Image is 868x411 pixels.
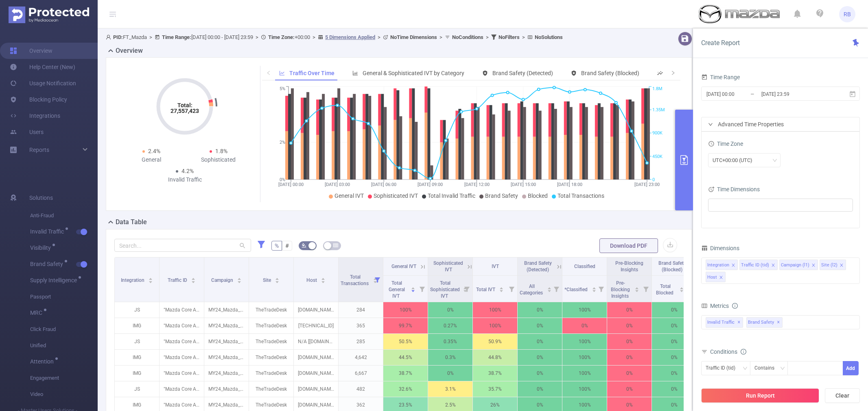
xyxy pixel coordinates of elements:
p: IMG [115,366,159,381]
tspan: [DATE] 18:00 [557,182,582,187]
p: 0.3% [428,350,472,365]
i: icon: line-chart [279,70,285,76]
p: 0% [518,318,562,333]
i: Filter menu [461,276,472,302]
i: icon: caret-up [321,277,326,279]
p: "Mazda Core Ad Plan" [28013] [160,318,204,333]
span: > [520,34,527,40]
div: Sort [679,286,684,291]
h2: Overview [116,46,143,56]
div: Traffic ID (tid) [706,361,741,375]
p: 0% [518,366,562,381]
span: Total IVT [476,287,496,292]
p: JS [115,302,159,318]
p: 0% [428,366,472,381]
span: Brand Safety (Blocked) [658,260,686,273]
p: [DOMAIN_NAME] [294,350,338,365]
tspan: 900K [652,131,662,136]
p: 38.7% [473,366,517,381]
span: % [275,242,279,249]
img: Protected Media [9,6,89,23]
i: Filter menu [506,276,517,302]
span: ✕ [777,318,780,327]
p: 365 [339,318,383,333]
p: TheTradeDesk [249,366,293,381]
i: Filter menu [416,276,428,302]
p: "Mazda Core Ad Plan" [28013] [160,381,204,397]
div: Sort [592,286,597,291]
p: 0% [607,318,652,333]
p: MY24_Mazda_TTD_Video_Offers [231124] [204,318,249,333]
p: MY24_Mazda_TTD_Video_Offers [231124] [204,350,249,365]
p: [DOMAIN_NAME] [294,366,338,381]
p: 50.9% [473,334,517,349]
span: Brand Safety [30,261,66,267]
i: icon: caret-down [275,280,280,282]
span: FT_Mazda [DATE] 00:00 - [DATE] 23:59 +00:00 [106,34,563,40]
span: RB [844,6,851,22]
p: 0% [652,318,696,333]
a: Usage Notification [10,75,76,91]
span: Engagement [30,370,98,386]
p: 100% [562,381,607,397]
p: IMG [115,350,159,365]
b: Time Zone: [268,34,295,40]
a: Help Center (New) [10,59,75,75]
p: 32.6% [383,381,428,397]
tspan: [DATE] 09:00 [418,182,443,187]
span: MRC [30,310,45,316]
p: 0% [652,366,696,381]
span: Video [30,386,98,402]
span: Click Fraud [30,321,98,337]
div: UTC+00:00 (UTC) [713,154,758,167]
p: MY24_Mazda_TTD_Display_Offers [235828] [204,334,249,349]
i: icon: caret-down [237,280,242,282]
p: 285 [339,334,383,349]
i: icon: caret-up [237,277,242,279]
span: IVT [492,264,499,269]
p: 50.5% [383,334,428,349]
span: Site [263,277,272,283]
i: icon: close [771,263,775,268]
p: 38.7% [383,366,428,381]
li: Campaign (l1) [779,260,818,270]
i: Filter menu [595,276,607,302]
p: [TECHNICAL_ID] [294,318,338,333]
span: Brand Safety (Blocked) [581,70,639,76]
div: Contains [754,361,780,375]
span: # [285,242,289,249]
h2: Data Table [116,217,147,227]
span: Sophisticated IVT [374,193,418,199]
i: icon: bar-chart [352,70,358,76]
span: Total General IVT [389,280,405,299]
button: Download PDF [599,238,658,253]
b: Time Range: [162,34,191,40]
span: Time Dimensions [708,186,760,193]
p: JS [115,334,159,349]
i: icon: down [772,158,777,164]
p: 100% [562,302,607,318]
span: Anti-Fraud [30,208,98,224]
span: Traffic Over Time [289,70,335,76]
tspan: [DATE] 15:00 [510,182,536,187]
span: > [253,34,261,40]
tspan: 27,557,423 [171,108,199,114]
b: No Conditions [452,34,483,40]
p: [DOMAIN_NAME] [294,381,338,397]
p: 100% [562,366,607,381]
b: No Filters [498,34,520,40]
p: 100% [473,302,517,318]
div: Sort [499,286,504,291]
li: Traffic ID (tid) [739,260,778,270]
i: icon: caret-down [321,280,326,282]
i: icon: caret-up [635,286,639,288]
p: 0% [652,302,696,318]
span: Total Invalid Traffic [428,193,475,199]
p: 100% [562,350,607,365]
span: ✕ [737,318,741,327]
span: Invalid Traffic [30,229,67,234]
i: icon: info-circle [741,349,746,355]
b: No Solutions [535,34,563,40]
div: Integration [707,260,729,270]
span: Conditions [710,348,746,355]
